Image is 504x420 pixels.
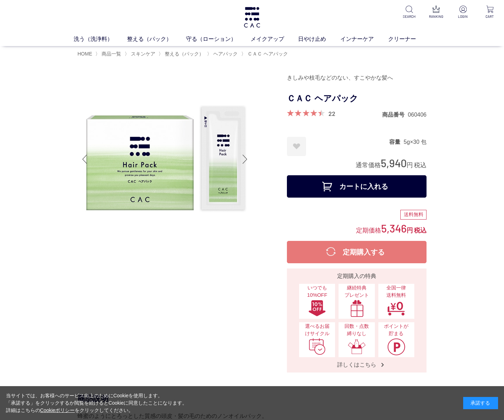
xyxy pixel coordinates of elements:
[298,35,340,43] a: 日やけ止め
[241,51,290,57] li: 〉
[454,14,472,19] p: LOGIN
[356,226,381,234] span: 定期価格
[165,51,204,57] span: 整える（パック）
[387,338,405,355] img: ポイントが貯まる
[251,35,298,43] a: メイクアップ
[330,361,383,368] span: 詳しくはこちら
[348,300,366,317] img: 継続特典プレゼント
[247,51,288,57] span: ＣＡＣ ヘアパック
[382,284,411,299] span: 全国一律 送料無料
[100,51,121,57] a: 商品一覧
[340,35,388,43] a: インナーケア
[213,51,238,57] span: ヘアパック
[308,300,326,317] img: いつでも10%OFF
[287,137,306,156] a: お気に入りに登録する
[246,51,288,57] a: ＣＡＣ ヘアパック
[95,51,123,57] li: 〉
[158,51,206,57] li: 〉
[287,268,427,373] a: 定期購入の特典 いつでも10%OFFいつでも10%OFF 継続特典プレゼント継続特典プレゼント 全国一律送料無料全国一律送料無料 選べるお届けサイクル選べるお届けサイクル 回数・点数縛りなし回数...
[414,227,427,234] span: 税込
[287,241,427,263] button: 定期購入する
[389,138,404,146] dt: 容量
[328,110,335,117] a: 22
[212,51,238,57] a: ヘアパック
[382,111,408,118] dt: 商品番号
[303,284,332,299] span: いつでも10%OFF
[287,175,427,198] button: カートに入れる
[77,51,92,57] a: HOME
[481,6,498,19] a: CART
[74,35,127,43] a: 洗う（洗浄料）
[131,51,155,57] span: スキンケア
[428,14,445,19] p: RANKING
[400,210,427,220] div: 送料無料
[382,323,411,338] span: ポイントが貯まる
[381,222,407,235] span: 5,346
[401,6,418,19] a: SEARCH
[387,300,405,317] img: 全国一律送料無料
[290,272,424,280] div: 定期購入の特典
[163,51,204,57] a: 整える（パック）
[481,14,498,19] p: CART
[102,51,121,57] span: 商品一覧
[6,392,187,414] div: 当サイトでは、お客様へのサービス向上のためにCookieを使用します。 「承諾する」をクリックするか閲覧を続けるとCookieに同意したことになります。 詳細はこちらの をクリックしてください。
[428,6,445,19] a: RANKING
[401,14,418,19] p: SEARCH
[388,35,430,43] a: クリーナー
[463,397,498,409] div: 承諾する
[207,51,239,57] li: 〉
[40,407,75,413] a: Cookieポリシー
[303,323,332,338] span: 選べるお届けサイクル
[129,51,155,57] a: スキンケア
[125,51,157,57] li: 〉
[407,162,413,169] span: 円
[348,338,366,355] img: 回数・点数縛りなし
[454,6,472,19] a: LOGIN
[127,35,186,43] a: 整える（パック）
[243,7,261,28] img: logo
[342,284,371,299] span: 継続特典 プレゼント
[308,338,326,355] img: 選べるお届けサイクル
[287,91,427,106] h1: ＣＡＣ ヘアパック
[77,72,252,246] img: ＣＡＣ ヘアパック
[414,162,427,169] span: 税込
[404,138,427,146] dd: 5g×30 包
[342,323,371,338] span: 回数・点数縛りなし
[356,162,381,169] span: 通常価格
[381,156,407,169] span: 5,940
[287,72,427,84] div: きしみや枝毛などのない、すこやかな髪へ
[407,227,413,234] span: 円
[408,111,427,118] dd: 060406
[186,35,251,43] a: 守る（ローション）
